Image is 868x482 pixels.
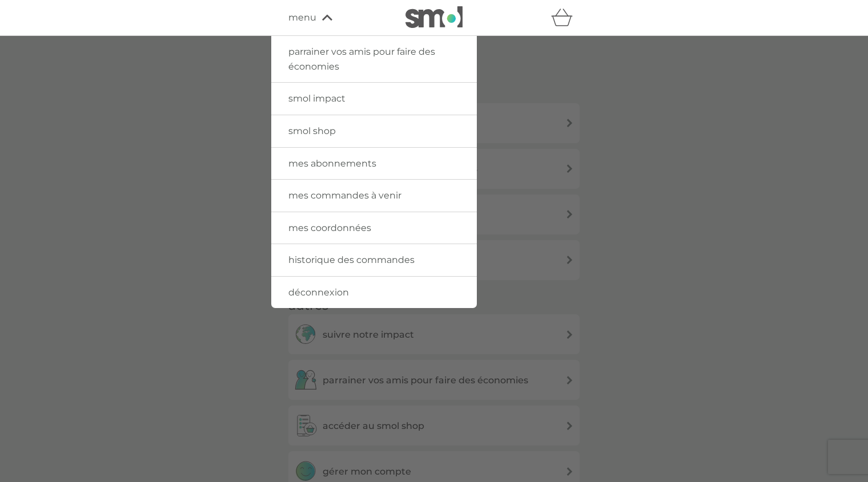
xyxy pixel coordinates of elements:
[271,36,477,82] a: parrainer vos amis pour faire des économies
[288,125,336,136] span: smol shop
[288,46,435,72] span: parrainer vos amis pour faire des économies
[271,180,477,212] a: mes commandes à venir
[405,6,463,28] img: smol
[288,287,349,298] span: déconnexion
[271,244,477,276] a: historique des commandes
[271,277,477,309] a: déconnexion
[271,115,477,147] a: smol shop
[288,158,376,169] span: mes abonnements
[271,83,477,115] a: smol impact
[271,148,477,180] a: mes abonnements
[288,222,371,233] span: mes coordonnées
[288,93,345,104] span: smol impact
[288,254,415,265] span: historique des commandes
[288,190,401,201] span: mes commandes à venir
[288,10,316,25] span: menu
[271,212,477,244] a: mes coordonnées
[551,6,580,29] div: panier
